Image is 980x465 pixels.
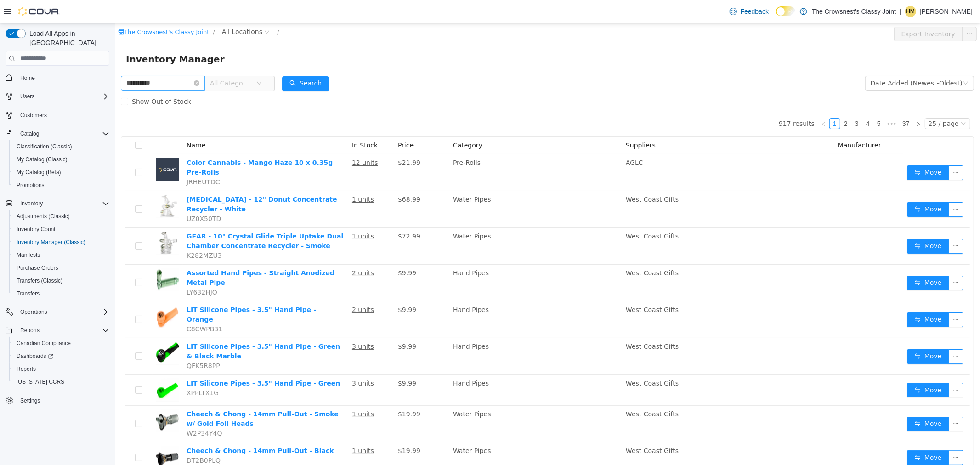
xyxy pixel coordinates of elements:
[72,136,218,153] a: Color Cannabis - Mango Haze 10 x 0.35g Pre-Rolls
[801,98,806,103] i: icon: right
[17,264,58,272] span: Purchase Orders
[17,378,64,386] span: [US_STATE] CCRS
[13,376,109,387] span: Washington CCRS
[283,118,299,125] span: Price
[237,136,263,143] u: 12 units
[95,55,137,64] span: All Categories
[41,135,64,158] img: Color Cannabis - Mango Haze 10 x 0.35g Pre-Rolls placeholder
[237,118,263,125] span: In Stock
[17,395,44,406] a: Settings
[9,179,113,192] button: Promotions
[9,350,113,363] a: Dashboards
[9,249,113,261] button: Manifests
[41,282,64,305] img: LIT Silicone Pipes - 3.5" Hand Pipe - Orange hero shot
[9,363,113,375] button: Reports
[72,209,228,226] a: GEAR - 10" Crystal Glide Triple Uptake Dual Chamber Concentrate Recycler - Smoke
[792,427,834,442] button: icon: swapMove
[13,154,71,165] a: My Catalog (Classic)
[511,387,564,394] span: West Coast Gifts
[98,5,100,12] span: /
[2,306,113,318] button: Operations
[13,154,109,165] span: My Catalog (Classic)
[905,6,916,17] div: Holly McQuarrie
[72,283,201,300] a: LIT Silicone Pipes - 3.5" Hand Pipe - Orange
[792,289,834,304] button: icon: swapMove
[834,393,849,408] button: icon: ellipsis
[72,319,225,336] a: LIT Silicone Pipes - 3.5" Hand Pipe - Green & Black Marble
[162,5,164,12] span: /
[72,228,107,236] span: K282MZU3
[834,289,849,304] button: icon: ellipsis
[17,198,109,209] span: Inventory
[706,98,712,103] i: icon: left
[13,237,109,248] span: Inventory Manager (Classic)
[17,365,36,373] span: Reports
[17,306,109,318] span: Operations
[792,393,834,408] button: icon: swapMove
[17,238,85,246] span: Inventory Manager (Classic)
[756,53,848,67] div: Date Added (Newest-Oldest)
[283,246,301,253] span: $9.99
[834,359,849,374] button: icon: ellipsis
[17,251,40,259] span: Manifests
[13,275,109,286] span: Transfers (Classic)
[334,204,507,241] td: Water Pipes
[511,319,564,327] span: West Coast Gifts
[920,6,973,17] p: [PERSON_NAME]
[72,172,222,189] a: [MEDICAL_DATA] - 12" Donut Concentrate Recycler - White
[770,95,784,106] span: •••
[812,6,896,17] p: The Crowsnest's Classy Joint
[2,197,113,210] button: Inventory
[13,288,43,299] a: Transfers
[13,262,109,273] span: Purchase Orders
[20,130,39,137] span: Catalog
[13,351,57,362] a: Dashboards
[906,6,915,17] span: HM
[776,6,795,16] input: Dark Mode
[17,128,109,139] span: Catalog
[13,275,66,286] a: Transfers (Classic)
[334,168,507,204] td: Water Pipes
[834,215,849,230] button: icon: ellipsis
[20,308,47,316] span: Operations
[20,74,35,82] span: Home
[20,327,40,334] span: Reports
[2,324,113,337] button: Reports
[13,351,109,362] span: Dashboards
[72,192,106,199] span: UZ0X50TD
[13,237,89,248] a: Inventory Manager (Classic)
[9,236,113,249] button: Inventory Manager (Classic)
[13,167,109,178] span: My Catalog (Beta)
[725,95,736,106] li: 2
[13,250,44,261] a: Manifests
[798,95,809,106] li: Next Page
[13,141,109,152] span: Classification (Classic)
[13,180,48,191] a: Promotions
[784,95,798,106] li: 37
[792,215,834,230] button: icon: swapMove
[237,387,259,394] u: 1 units
[41,355,64,378] img: LIT Silicone Pipes - 3.5" Hand Pipe - Green hero shot
[9,223,113,236] button: Inventory Count
[9,274,113,287] button: Transfers (Classic)
[792,359,834,374] button: icon: swapMove
[511,209,564,216] span: West Coast Gifts
[13,211,109,222] span: Adjustments (Classic)
[792,142,834,157] button: icon: swapMove
[41,318,64,341] img: LIT Silicone Pipes - 3.5" Hand Pipe - Green & Black Marble hero shot
[770,95,784,106] li: Next 5 Pages
[9,375,113,388] button: [US_STATE] CCRS
[237,424,259,431] u: 1 units
[72,302,108,309] span: C8CWPB31
[511,136,528,143] span: AGLC
[13,250,109,261] span: Manifests
[814,95,844,105] div: 25 / page
[17,290,40,297] span: Transfers
[785,95,798,105] a: 37
[17,306,51,318] button: Operations
[17,91,38,102] button: Users
[748,95,758,105] a: 4
[283,319,301,327] span: $9.99
[2,71,113,85] button: Home
[72,356,225,363] a: LIT Silicone Pipes - 3.5" Hand Pipe - Green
